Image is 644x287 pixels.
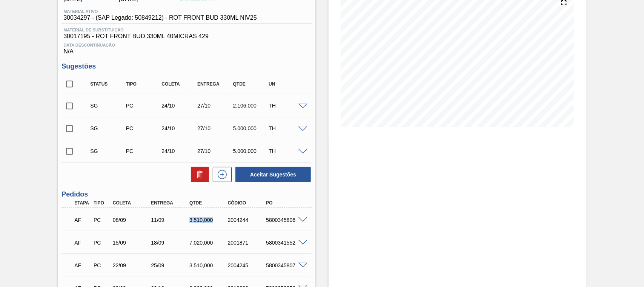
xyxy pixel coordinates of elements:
p: AF [74,262,90,268]
div: Nova sugestão [209,167,232,182]
div: Sugestão Criada [88,103,128,109]
div: Aguardando Faturamento [72,212,92,228]
div: Pedido de Compra [92,217,111,223]
div: 25/09/2025 [149,262,192,268]
div: 27/10/2025 [195,125,235,131]
div: 3.510,000 [188,217,230,223]
span: 30034297 - (SAP Legado: 50849212) - ROT FRONT BUD 330ML NIV25 [63,14,257,21]
span: Material de Substituição [63,28,310,32]
div: 15/09/2025 [111,240,154,246]
div: Aceitar Sugestões [232,166,312,183]
div: 5800341552 [264,240,307,246]
div: Coleta [111,200,154,206]
div: 5.000,000 [231,148,271,154]
div: Pedido de Compra [92,240,111,246]
div: Excluir Sugestões [187,167,209,182]
div: TH [267,148,306,154]
div: Entrega [149,200,192,206]
div: 3.510,000 [188,262,230,268]
p: AF [74,217,90,223]
div: Aguardando Faturamento [72,234,92,251]
div: Tipo [92,200,111,206]
div: Sugestão Criada [88,125,128,131]
button: Aceitar Sugestões [235,167,311,182]
div: UN [267,81,306,87]
div: 22/09/2025 [111,262,154,268]
div: Status [88,81,128,87]
div: TH [267,103,306,109]
div: 2.106,000 [231,103,271,109]
div: N/A [61,40,312,55]
div: Coleta [160,81,199,87]
div: 24/10/2025 [160,148,199,154]
div: Qtde [231,81,271,87]
div: 5800345806 [264,217,307,223]
span: Data Descontinuação [63,43,310,47]
div: Entrega [195,81,235,87]
div: 18/09/2025 [149,240,192,246]
div: 5800345807 [264,262,307,268]
div: 2004244 [226,217,269,223]
div: Código [226,200,269,206]
div: 7.020,000 [188,240,230,246]
div: Pedido de Compra [124,125,163,131]
span: 30017195 - ROT FRONT BUD 330ML 40MICRAS 429 [63,33,310,40]
div: 2004245 [226,262,269,268]
h3: Sugestões [61,62,312,70]
div: 5.000,000 [231,125,271,131]
div: Aguardando Faturamento [72,257,92,274]
div: Pedido de Compra [124,148,163,154]
div: Etapa [72,200,92,206]
div: 2001871 [226,240,269,246]
div: 24/10/2025 [160,103,199,109]
h3: Pedidos [61,190,312,198]
div: TH [267,125,306,131]
div: 27/10/2025 [195,103,235,109]
div: 24/10/2025 [160,125,199,131]
div: Sugestão Criada [88,148,128,154]
div: Pedido de Compra [92,262,111,268]
div: Tipo [124,81,163,87]
span: Material ativo [63,9,257,14]
div: 11/09/2025 [149,217,192,223]
p: AF [74,240,90,246]
div: Qtde [188,200,230,206]
div: 27/10/2025 [195,148,235,154]
div: 08/09/2025 [111,217,154,223]
div: PO [264,200,307,206]
div: Pedido de Compra [124,103,163,109]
